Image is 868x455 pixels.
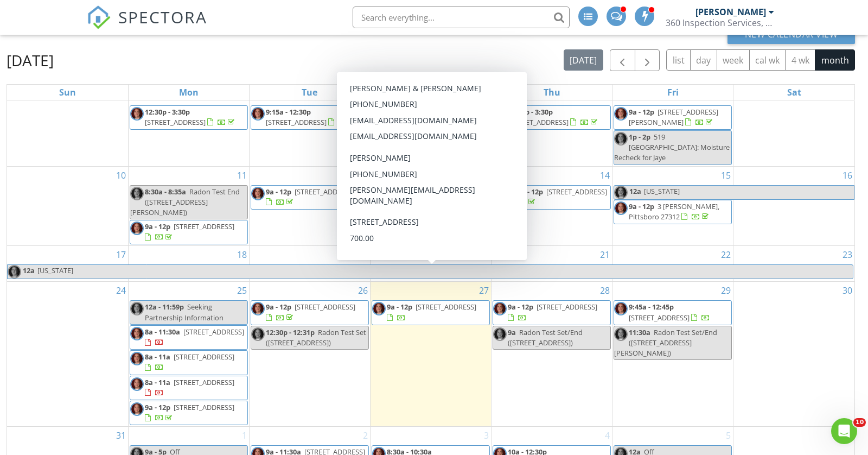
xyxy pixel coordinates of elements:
[733,246,854,282] td: Go to August 23, 2025
[251,300,369,325] a: 9a - 12p [STREET_ADDRESS]
[610,49,635,72] button: Previous month
[492,282,612,427] td: Go to August 28, 2025
[251,107,265,121] img: headshot.jpeg
[598,167,612,184] a: Go to August 14, 2025
[537,302,597,312] span: [STREET_ADDRESS]
[492,166,612,246] td: Go to August 14, 2025
[493,185,611,210] a: 9:15a - 12p [STREET_ADDRESS]
[749,49,786,71] button: cal wk
[235,167,249,184] a: Go to August 11, 2025
[598,246,612,263] a: Go to August 21, 2025
[145,352,234,372] a: 8a - 11a [STREET_ADDRESS]
[356,282,370,299] a: Go to August 26, 2025
[266,107,358,127] a: 9:15a - 12:30p [STREET_ADDRESS]
[508,107,553,117] span: 12:30p - 3:30p
[629,201,654,211] span: 9a - 12p
[145,107,190,117] span: 12:30p - 3:30p
[508,187,543,197] span: 9:15a - 12p
[387,107,432,117] span: 10:15a - 1:15p
[665,85,681,100] a: Friday
[614,327,717,358] span: Radon Test Set/End ([STREET_ADDRESS][PERSON_NAME])
[240,427,249,444] a: Go to September 1, 2025
[477,167,491,184] a: Go to August 13, 2025
[614,200,732,224] a: 9a - 12p 3 [PERSON_NAME], Pittsboro 27312
[174,402,234,412] span: [STREET_ADDRESS]
[614,107,628,121] img: headshot.jpeg
[251,302,265,315] img: headshot.jpeg
[130,377,144,391] img: headshot.jpeg
[724,427,733,444] a: Go to September 5, 2025
[614,201,628,215] img: headshot.jpeg
[251,185,369,210] a: 9a - 12p [STREET_ADDRESS]
[7,86,128,166] td: Go to August 3, 2025
[614,105,732,130] a: 9a - 12p [STREET_ADDRESS][PERSON_NAME]
[629,107,718,127] span: [STREET_ADDRESS][PERSON_NAME]
[372,302,386,315] img: headshot.jpeg
[477,246,491,263] a: Go to August 20, 2025
[145,327,180,337] span: 8a - 11:30a
[482,427,491,444] a: Go to September 3, 2025
[598,282,612,299] a: Go to August 28, 2025
[130,222,144,235] img: headshot.jpeg
[174,377,234,387] span: [STREET_ADDRESS]
[249,86,370,166] td: Go to August 5, 2025
[717,49,750,71] button: week
[7,282,128,427] td: Go to August 24, 2025
[266,302,291,312] span: 9a - 12p
[130,401,248,425] a: 9a - 12p [STREET_ADDRESS]
[629,107,654,117] span: 9a - 12p
[719,246,733,263] a: Go to August 22, 2025
[629,313,690,323] span: [STREET_ADDRESS]
[145,222,170,231] span: 9a - 12p
[145,402,170,412] span: 9a - 12p
[130,187,144,200] img: headshot.jpeg
[629,107,718,127] a: 9a - 12p [STREET_ADDRESS][PERSON_NAME]
[614,300,732,325] a: 9:45a - 12:45p [STREET_ADDRESS]
[174,352,234,362] span: [STREET_ADDRESS]
[733,166,854,246] td: Go to August 16, 2025
[372,300,490,325] a: 9a - 12p [STREET_ADDRESS]
[114,282,128,299] a: Go to August 24, 2025
[853,418,866,427] span: 10
[235,246,249,263] a: Go to August 18, 2025
[295,187,355,197] span: [STREET_ADDRESS]
[612,86,733,166] td: Go to August 8, 2025
[644,186,680,196] span: [US_STATE]
[614,327,628,341] img: headshot.jpeg
[177,85,201,100] a: Monday
[130,352,144,365] img: headshot.jpeg
[145,352,170,362] span: 8a - 11a
[733,282,854,427] td: Go to August 30, 2025
[508,187,607,207] a: 9:15a - 12p [STREET_ADDRESS]
[356,246,370,263] a: Go to August 19, 2025
[785,49,815,71] button: 4 wk
[7,49,54,71] h2: [DATE]
[508,117,569,127] span: [STREET_ADDRESS]
[629,186,642,199] span: 12a
[815,49,855,71] button: month
[249,166,370,246] td: Go to August 12, 2025
[7,166,128,246] td: Go to August 10, 2025
[541,85,563,100] a: Thursday
[612,166,733,246] td: Go to August 15, 2025
[130,376,248,400] a: 8a - 11a [STREET_ADDRESS]
[353,7,570,28] input: Search everything...
[145,377,170,387] span: 8a - 11a
[493,302,507,315] img: headshot.jpeg
[370,246,491,282] td: Go to August 20, 2025
[130,350,248,375] a: 8a - 11a [STREET_ADDRESS]
[299,85,320,100] a: Tuesday
[128,282,249,427] td: Go to August 25, 2025
[145,402,234,422] a: 9a - 12p [STREET_ADDRESS]
[629,302,710,322] a: 9:45a - 12:45p [STREET_ADDRESS]
[612,282,733,427] td: Go to August 29, 2025
[356,167,370,184] a: Go to August 12, 2025
[251,105,369,130] a: 9:15a - 12:30p [STREET_ADDRESS]
[118,5,207,28] span: SPECTORA
[733,86,854,166] td: Go to August 9, 2025
[719,167,733,184] a: Go to August 15, 2025
[612,246,733,282] td: Go to August 22, 2025
[8,265,21,279] img: headshot.jpeg
[266,327,315,337] span: 12:30p - 12:31p
[508,302,533,312] span: 9a - 12p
